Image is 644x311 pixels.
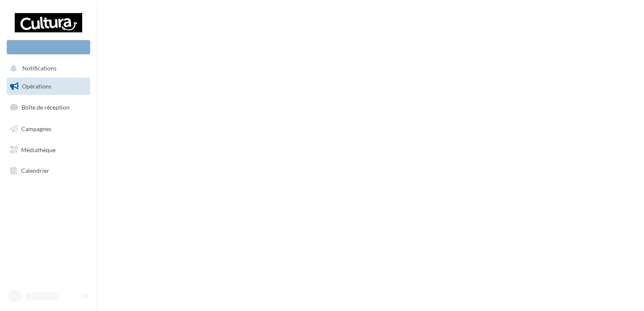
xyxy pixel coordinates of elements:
div: Nouvelle campagne [7,40,90,54]
span: Médiathèque [21,146,56,153]
a: Opérations [5,78,92,95]
a: Campagnes [5,120,92,138]
span: Notifications [22,65,56,72]
span: Campagnes [21,125,51,132]
span: Opérations [22,83,51,90]
span: Calendrier [21,167,49,174]
a: Calendrier [5,162,92,180]
a: Boîte de réception [5,98,92,116]
a: Médiathèque [5,141,92,159]
span: Boîte de réception [21,104,70,111]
